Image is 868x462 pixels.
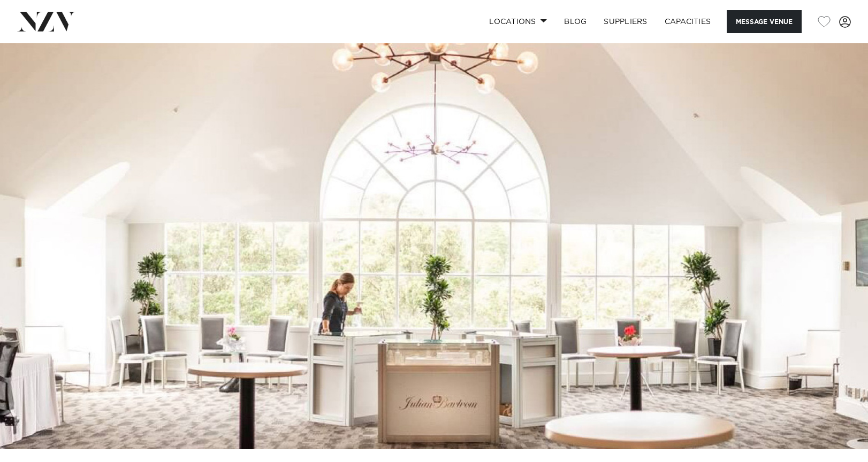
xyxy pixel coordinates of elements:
[595,10,656,33] a: SUPPLIERS
[481,10,555,33] a: Locations
[555,10,595,33] a: BLOG
[656,10,720,33] a: Capacities
[17,12,75,31] img: nzv-logo.png
[727,10,802,33] button: Message Venue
